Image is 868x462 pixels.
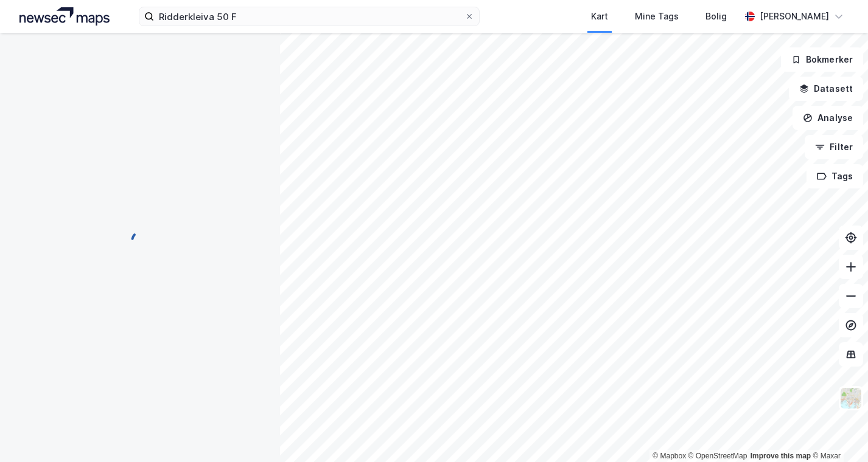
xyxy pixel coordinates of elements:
[807,404,868,462] div: Kontrollprogram for chat
[688,452,747,460] a: OpenStreetMap
[591,9,608,24] div: Kart
[751,452,811,460] a: Improve this map
[839,387,863,410] img: Z
[130,230,150,250] img: spinner.a6d8c91a73a9ac5275cf975e30b51cfb.svg
[635,9,679,24] div: Mine Tags
[19,7,110,26] img: logo.a4113a55bc3d86da70a041830d287a7e.svg
[807,164,863,188] button: Tags
[760,9,829,24] div: [PERSON_NAME]
[805,135,863,159] button: Filter
[653,452,686,460] a: Mapbox
[789,77,863,101] button: Datasett
[807,404,868,462] iframe: Chat Widget
[793,106,863,130] button: Analyse
[781,47,863,72] button: Bokmerker
[154,7,464,26] input: Søk på adresse, matrikkel, gårdeiere, leietakere eller personer
[705,9,727,24] div: Bolig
